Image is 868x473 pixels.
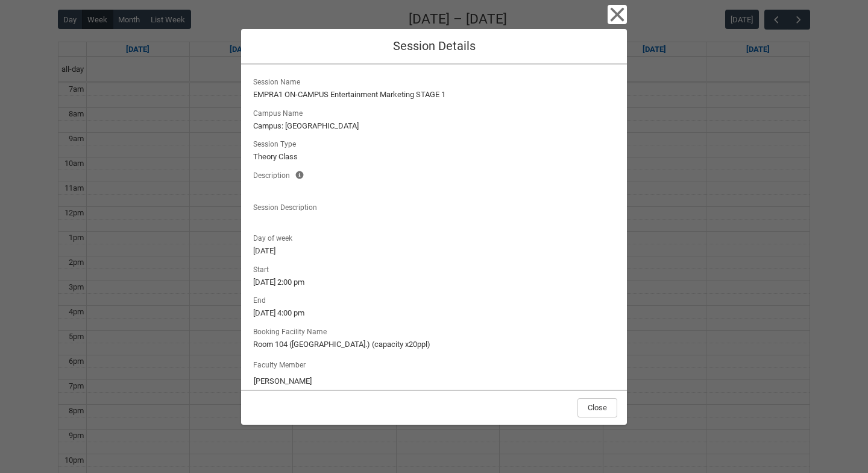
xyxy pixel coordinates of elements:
lightning-formatted-text: Room 104 ([GEOGRAPHIC_DATA].) (capacity x20ppl) [253,338,615,351]
lightning-formatted-text: [DATE] 2:00 pm [253,276,615,288]
lightning-formatted-text: Theory Class [253,151,615,163]
span: Session Name [253,74,305,87]
span: Campus Name [253,106,307,119]
span: Booking Facility Name [253,324,332,337]
label: Faculty Member [253,357,310,370]
lightning-formatted-text: EMPRA1 ON-CAMPUS Entertainment Marketing STAGE 1 [253,89,615,101]
span: Session Details [393,39,476,53]
span: Session Type [253,136,301,150]
lightning-formatted-text: [DATE] 4:00 pm [253,307,615,319]
lightning-formatted-text: Campus: [GEOGRAPHIC_DATA] [253,120,615,132]
span: Start [253,262,274,275]
button: Close [577,398,617,417]
button: Close [608,5,627,24]
span: Description [253,168,295,181]
span: End [253,293,271,306]
span: Session Description [253,200,322,213]
lightning-formatted-text: [DATE] [253,245,615,257]
span: Day of week [253,230,297,244]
